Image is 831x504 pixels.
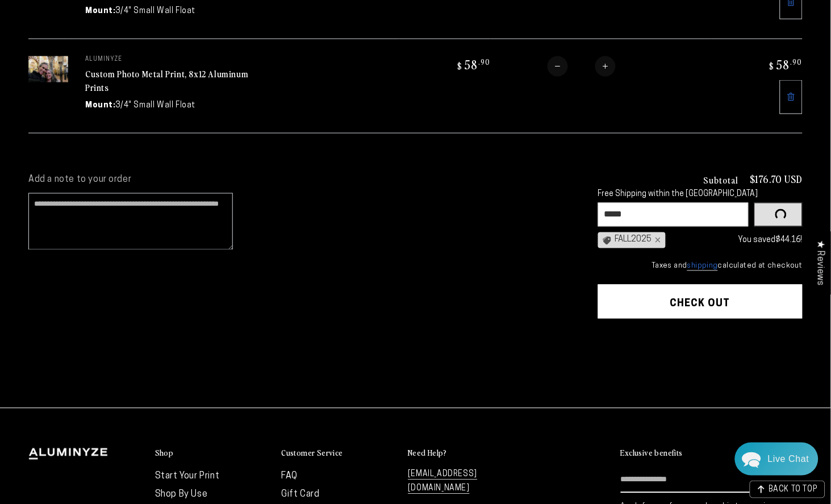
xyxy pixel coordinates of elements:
[155,448,174,459] h2: Shop
[568,56,595,77] input: Quantity for Custom Photo Metal Print, 8x12 Aluminum Prints
[598,340,803,365] iframe: PayPal-paypal
[687,263,718,271] a: shipping
[281,490,319,499] a: Gift Card
[281,448,396,459] summary: Customer Service
[598,261,803,272] small: Taxes and calculated at checkout
[85,56,256,63] p: aluminyze
[408,448,447,459] h2: Need Help?
[791,57,803,66] sup: .90
[770,60,775,72] span: $
[598,190,803,200] div: Free Shipping within the [GEOGRAPHIC_DATA]
[116,99,196,111] dd: 3/4" Small Wall Float
[28,174,575,186] label: Add a note to your order
[87,325,153,332] span: We run on
[621,448,803,459] summary: Exclusive benefits
[122,323,153,333] span: Re:amaze
[82,17,112,47] img: Marie J
[85,67,248,94] a: Custom Photo Metal Print, 8x12 Aluminum Prints
[116,5,196,17] dd: 3/4" Small Wall Float
[85,5,116,17] dt: Mount:
[16,53,225,63] div: We usually reply in a few hours.
[281,448,343,459] h2: Customer Service
[598,232,666,248] div: FALL2025
[281,472,298,481] a: FAQ
[703,176,738,185] h3: Subtotal
[456,56,491,72] bdi: 58
[85,99,116,111] dt: Mount:
[130,17,160,47] img: Helga
[598,285,803,319] button: Check out
[750,174,803,185] p: $176.70 USD
[479,57,491,66] sup: .90
[408,470,477,494] a: [EMAIL_ADDRESS][DOMAIN_NAME]
[621,448,683,459] h2: Exclusive benefits
[155,490,208,499] a: Shop By Use
[735,443,819,476] div: Chat widget toggle
[458,60,463,72] span: $
[77,343,165,361] a: Send a Message
[780,80,803,114] a: Remove 8"x12" Rectangle White Glossy Aluminyzed Photo
[671,234,803,248] div: You saved !
[408,448,523,459] summary: Need Help?
[768,56,803,72] bdi: 58
[809,231,831,294] div: Click to open Judge.me floating reviews tab
[155,448,270,459] summary: Shop
[106,17,136,47] img: John
[769,486,818,494] span: BACK TO TOP
[28,56,68,83] img: 8"x12" Rectangle White Glossy Aluminyzed Photo
[768,443,809,476] div: Contact Us Directly
[776,236,801,245] span: $44.16
[652,236,661,245] div: ×
[155,472,220,481] a: Start Your Print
